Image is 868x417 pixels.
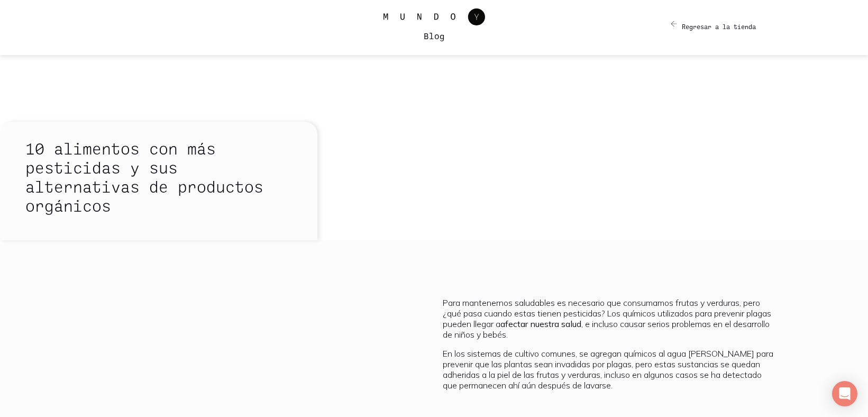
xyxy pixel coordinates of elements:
[500,319,581,329] b: afectar nuestra salud
[424,30,445,42] h4: Blog
[25,139,284,215] h2: 10 alimentos con más pesticidas y sus alternativas de productos orgánicos
[117,8,752,47] a: Blog
[443,297,776,340] p: Para mantenernos saludables es necesario que consumamos frutas y verduras, pero ¿qué pasa cuando ...
[443,348,776,391] p: En los sistemas de cultivo comunes, se agregan químicos al agua [PERSON_NAME] para prevenir que l...
[670,20,756,35] a: Regresar a la tienda
[682,18,756,31] h6: Regresar a la tienda
[832,381,857,406] div: Open Intercom Messenger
